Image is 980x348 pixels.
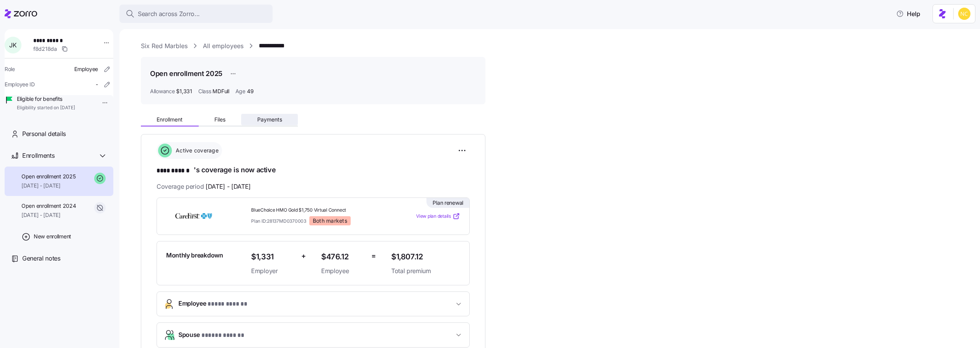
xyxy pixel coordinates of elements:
span: Employer [251,266,295,276]
span: Employee [74,65,98,73]
span: Plan ID: 28137MD0370003 [251,218,306,224]
span: Both markets [313,217,347,224]
span: Employee [321,266,365,276]
span: Employee [178,299,248,309]
span: J K [9,42,16,48]
button: Search across Zorro... [119,5,273,23]
h1: 's coverage is now active [157,165,470,176]
img: CareFirst BlueCross BlueShield [166,207,221,225]
span: - [96,81,98,88]
a: Six Red Marbles [141,41,188,51]
h1: Open enrollment 2025 [150,69,222,78]
span: Total premium [391,266,460,276]
span: View plan details [416,213,451,220]
span: Files [214,117,225,122]
span: Open enrollment 2025 [21,173,75,180]
span: Help [896,9,920,18]
span: f8d218da [33,45,57,53]
span: Role [5,65,15,73]
button: Help [890,6,926,21]
span: $1,331 [176,87,192,95]
span: New enrollment [34,233,71,240]
span: Class [198,87,211,95]
span: General notes [22,254,60,263]
span: Enrollment [157,117,183,122]
span: $1,331 [251,251,295,263]
span: Employee ID [5,81,35,88]
span: MDFull [212,87,229,95]
span: Payments [257,117,282,122]
a: All employees [203,41,243,51]
span: 49 [247,87,253,95]
span: $476.12 [321,251,365,263]
span: [DATE] - [DATE] [206,182,251,191]
span: Age [235,87,245,95]
span: [DATE] - [DATE] [21,182,75,189]
span: Spouse [178,330,247,340]
span: Eligibility started on [DATE] [17,105,75,111]
span: Allowance [150,87,175,95]
span: Search across Zorro... [138,9,200,19]
span: $1,807.12 [391,251,460,263]
span: + [301,251,306,262]
span: = [371,251,376,262]
span: BlueChoice HMO Gold $1,750 Virtual Connect [251,207,385,214]
span: Eligible for benefits [17,95,75,103]
span: Plan renewal [433,199,463,207]
span: Enrollments [22,151,54,160]
span: Monthly breakdown [166,251,223,260]
span: Open enrollment 2024 [21,202,76,210]
a: View plan details [416,212,460,220]
span: [DATE] - [DATE] [21,211,76,219]
img: e03b911e832a6112bf72643c5874f8d8 [958,8,970,20]
span: Active coverage [173,147,219,154]
span: Personal details [22,129,66,139]
span: Coverage period [157,182,251,191]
